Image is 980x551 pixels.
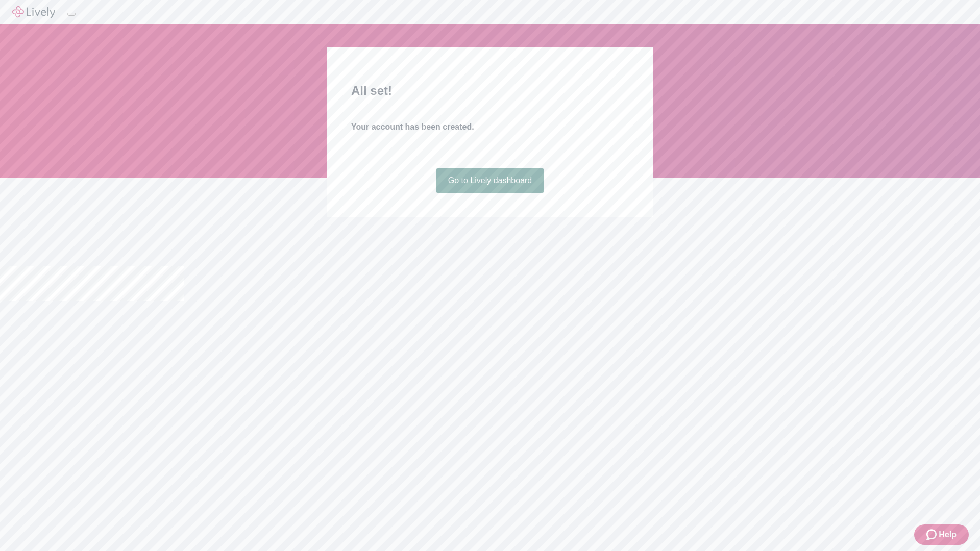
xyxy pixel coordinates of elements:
[351,121,629,133] h4: Your account has been created.
[436,168,545,193] a: Go to Lively dashboard
[939,529,957,541] span: Help
[914,524,969,545] button: Zendesk support iconHelp
[12,6,55,18] img: Lively
[926,529,939,541] svg: Zendesk support icon
[67,13,76,16] button: Log out
[351,82,629,100] h2: All set!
